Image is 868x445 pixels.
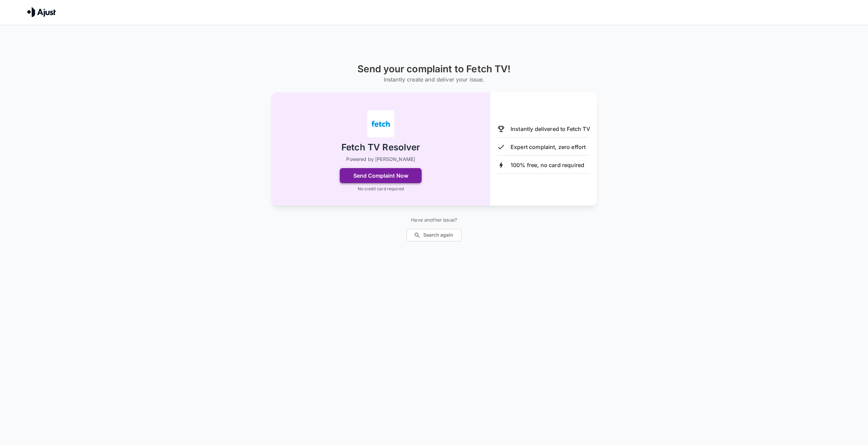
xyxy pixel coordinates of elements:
p: Have another issue? [407,217,461,223]
h2: Fetch TV Resolver [341,142,420,153]
p: Expert complaint, zero effort [511,143,586,151]
img: Fetch TV [367,110,394,137]
h1: Send your complaint to Fetch TV! [357,63,511,75]
p: 100% free, no card required [511,161,584,169]
button: Search again [407,229,461,241]
h6: Instantly create and deliver your issue. [357,75,511,84]
p: No credit card required [357,186,403,192]
p: Instantly delivered to Fetch TV [511,125,590,133]
button: Send Complaint Now [340,168,422,183]
img: Ajust [27,7,56,17]
p: Powered by [PERSON_NAME] [346,156,415,163]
